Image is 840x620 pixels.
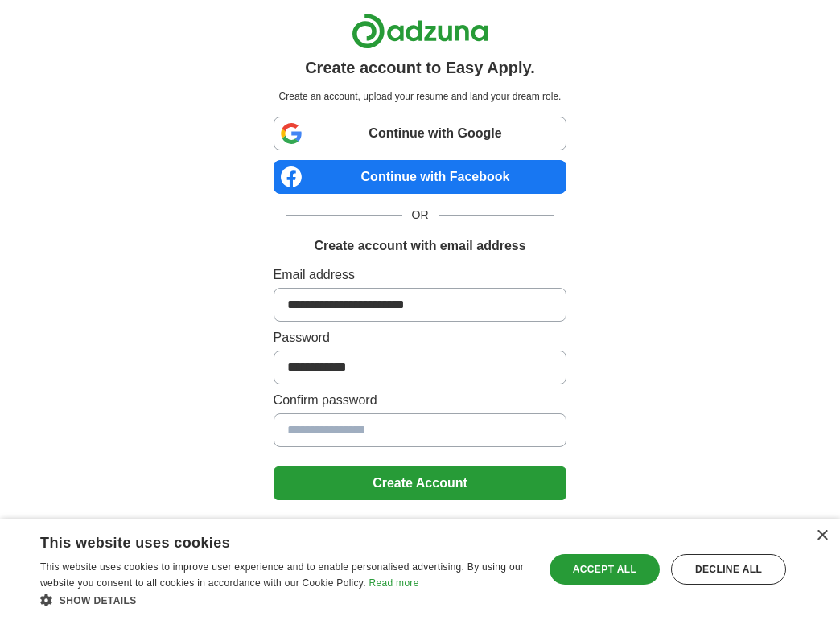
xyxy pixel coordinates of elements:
label: Email address [274,265,567,285]
a: Continue with Google [274,117,567,150]
div: This website uses cookies [40,528,488,552]
div: Close [816,530,828,542]
div: Decline all [671,554,786,585]
div: Accept all [550,554,660,585]
a: Continue with Facebook [274,160,567,194]
span: This website uses cookies to improve user experience and to enable personalised advertising. By u... [40,561,524,589]
a: Read more, opens a new window [369,577,419,589]
label: Confirm password [274,391,567,410]
button: Create Account [274,466,567,500]
div: Show details [40,592,529,608]
label: Password [274,328,567,347]
span: OR [402,207,439,224]
p: Create an account, upload your resume and land your dream role. [277,89,564,104]
h1: Create account with email address [314,236,525,256]
span: Show details [60,595,137,606]
h1: Create account to Easy Apply. [305,55,535,80]
img: Adzuna logo [352,13,488,49]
